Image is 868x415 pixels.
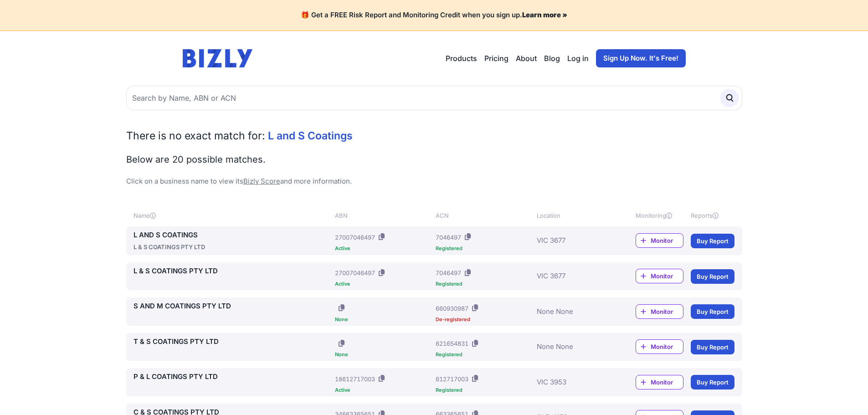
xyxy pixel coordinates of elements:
div: Name [134,211,332,220]
div: 27007046497 [335,268,375,277]
span: There is no exact match for: [126,129,265,142]
a: L AND S COATINGS [134,230,332,241]
div: None None [537,301,609,322]
div: Registered [436,388,533,393]
div: Registered [436,246,533,251]
span: Monitor [651,342,683,351]
div: None [335,352,432,357]
a: Monitor [636,339,683,354]
a: L & S COATINGS PTY LTD [134,266,332,277]
button: Products [446,53,477,64]
div: Active [335,282,432,287]
div: Location [537,211,609,220]
span: Monitor [651,236,683,245]
div: VIC 3677 [537,266,609,287]
a: Monitor [636,304,683,319]
a: Pricing [484,53,508,64]
a: Buy Report [691,375,734,389]
div: 7046497 [436,233,461,242]
div: Monitoring [636,211,683,220]
div: 612717003 [436,374,468,384]
div: VIC 3677 [537,230,609,251]
a: Log in [567,53,589,64]
a: Monitor [636,233,683,248]
div: 660930987 [436,304,468,313]
div: None None [537,337,609,358]
div: ABN [335,211,432,220]
a: Bizly Score [243,177,280,185]
a: Monitor [636,269,683,283]
div: None [335,317,432,322]
a: Blog [544,53,560,64]
div: Reports [691,211,734,220]
a: Buy Report [691,234,734,248]
div: De-registered [436,317,533,322]
div: Registered [436,352,533,357]
div: 18612717003 [335,374,375,384]
h4: 🎁 Get a FREE Risk Report and Monitoring Credit when you sign up. [11,11,857,20]
div: Registered [436,282,533,287]
a: Buy Report [691,340,734,354]
div: L & S COATINGS PTY LTD [134,242,332,251]
p: Click on a business name to view its and more information. [126,176,742,187]
a: About [516,53,537,64]
a: Monitor [636,375,683,389]
div: 27007046497 [335,233,375,242]
a: Learn more » [522,10,567,19]
div: 7046497 [436,268,461,277]
span: L and S Coatings [268,129,353,142]
div: Active [335,246,432,251]
a: Buy Report [691,269,734,284]
a: Buy Report [691,304,734,319]
a: T & S COATINGS PTY LTD [134,337,332,347]
a: S AND M COATINGS PTY LTD [134,301,332,312]
span: Monitor [651,378,683,387]
span: Below are 20 possible matches. [126,154,266,165]
div: VIC 3953 [537,372,609,393]
div: ACN [436,211,533,220]
input: Search by Name, ABN or ACN [126,86,742,110]
div: 621654831 [436,339,468,348]
a: P & L COATINGS PTY LTD [134,372,332,382]
a: Sign Up Now. It's Free! [596,49,686,67]
div: Active [335,388,432,393]
span: Monitor [651,272,683,281]
span: Monitor [651,307,683,316]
